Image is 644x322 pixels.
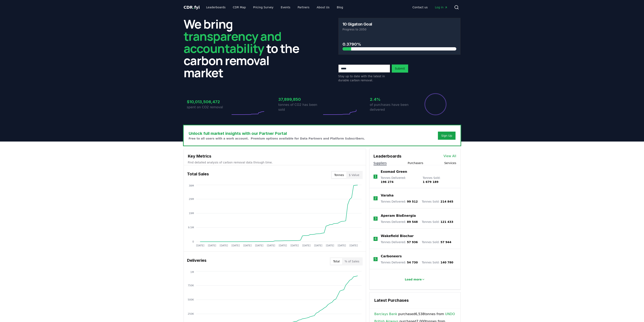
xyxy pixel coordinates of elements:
[349,244,358,247] tspan: [DATE]
[196,244,204,247] tspan: [DATE]
[422,240,451,244] p: Tonnes Sold :
[381,234,414,238] a: Wakefield Biochar
[424,93,447,116] div: Percentage of sales delivered
[381,240,418,244] p: Tonnes Delivered :
[444,161,456,165] button: Services
[432,4,451,11] a: Log in
[407,261,418,264] span: 54 730
[381,213,416,218] p: Aperam BioEnergia
[375,196,377,201] p: 2
[188,312,194,315] tspan: 250K
[441,220,453,223] span: 121 433
[188,160,362,164] p: Find detailed analysis of carbon removal data through time.
[189,130,365,136] h3: Unlock full market insights with our Partner Portal
[392,64,408,73] button: Submit
[422,200,453,204] p: Tonnes Sold :
[374,161,387,165] button: Suppliers
[189,136,365,141] p: Free to all users with a work account. Premium options available for Data Partners and Platform S...
[187,257,207,265] h3: Deliveries
[342,258,362,265] button: % of Sales
[334,4,346,11] a: Blog
[184,18,306,79] h2: We bring to the carbon removal market
[381,193,394,198] p: Varaha
[381,220,418,224] p: Tonnes Delivered :
[441,134,452,138] a: Sign Up
[374,297,456,303] h3: Latest Purchases
[441,200,453,203] span: 214 845
[441,261,453,264] span: 140 780
[188,153,362,159] h3: Key Metrics
[313,4,333,11] a: About Us
[187,99,231,105] h3: $10,013,506,472
[407,240,418,244] span: 57 936
[302,244,311,247] tspan: [DATE]
[441,240,451,244] span: 57 944
[278,96,322,102] h3: 37,899,850
[381,169,407,174] a: Exomad Green
[192,240,194,243] tspan: 0
[189,184,194,187] tspan: 38M
[184,28,281,57] span: transparency and accountability
[405,277,422,281] p: Load more
[255,244,263,247] tspan: [DATE]
[423,180,439,184] span: 1 679 189
[435,5,447,9] span: Log in
[220,244,228,247] tspan: [DATE]
[314,244,322,247] tspan: [DATE]
[187,105,231,110] p: spent on CO2 removal
[331,258,342,265] button: Total
[374,312,397,317] a: Barclays Bank
[332,172,346,178] button: Tonnes
[422,260,453,264] p: Tonnes Sold :
[231,244,240,247] tspan: [DATE]
[193,5,194,10] span: .
[375,236,377,241] p: 4
[267,244,275,247] tspan: [DATE]
[188,226,194,229] tspan: 9.5M
[374,153,401,159] h3: Leaderboards
[375,257,377,262] p: 5
[187,171,209,179] h3: Total Sales
[189,198,194,201] tspan: 29M
[374,312,455,317] span: purchased 6,538 tonnes from
[444,154,456,159] a: View All
[401,275,428,283] button: Load more
[290,244,299,247] tspan: [DATE]
[370,96,414,102] h3: 2.4%
[375,216,377,221] p: 3
[326,244,334,247] tspan: [DATE]
[184,4,200,10] a: CDR.fyi
[343,41,456,47] h3: 0.3790%
[422,220,453,224] p: Tonnes Sold :
[381,176,418,184] p: Tonnes Delivered :
[190,271,194,274] tspan: 1M
[188,284,194,287] tspan: 750K
[230,4,249,11] a: CDR Map
[381,200,418,204] p: Tonnes Delivered :
[445,312,455,317] a: UNDO
[208,244,216,247] tspan: [DATE]
[407,200,418,203] span: 99 512
[408,161,423,165] button: Purchasers
[346,172,362,178] button: $ Value
[381,180,393,184] span: 196 274
[188,298,194,301] tspan: 500K
[279,244,287,247] tspan: [DATE]
[423,176,456,184] p: Tonnes Sold :
[338,74,390,82] p: Stay up to date with the latest in durable carbon removal.
[184,5,200,10] span: CDR fyi
[338,244,346,247] tspan: [DATE]
[203,4,346,11] nav: Main
[294,4,313,11] a: Partners
[375,174,377,179] p: 1
[343,22,372,26] h3: 10 Gigaton Goal
[409,4,431,11] a: Contact us
[243,244,251,247] tspan: [DATE]
[409,4,451,11] nav: Main
[381,254,402,259] a: Carboneers
[343,27,456,31] p: Progress to 2050
[278,4,294,11] a: Events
